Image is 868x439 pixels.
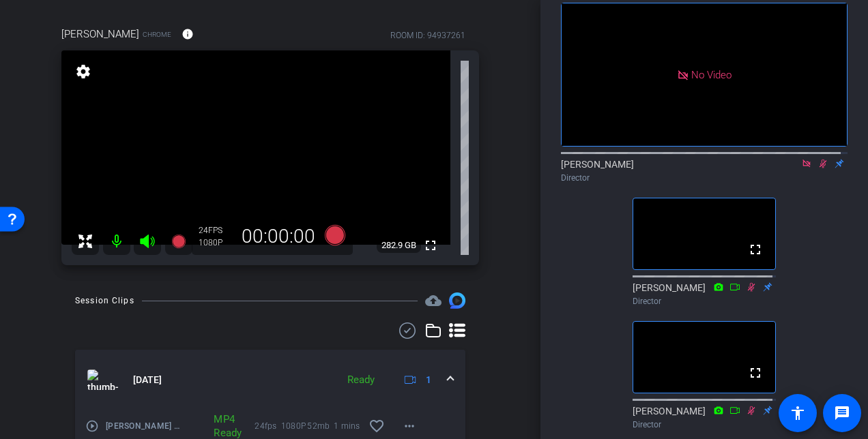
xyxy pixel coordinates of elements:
[377,237,421,254] span: 282.9 GB
[633,419,776,431] div: Director
[133,373,162,387] span: [DATE]
[74,63,93,80] mat-icon: settings
[422,237,439,254] mat-icon: fullscreen
[401,418,418,434] mat-icon: more_horiz
[233,225,324,248] div: 00:00:00
[255,419,281,433] span: 24fps
[747,241,764,258] mat-icon: fullscreen
[341,372,381,388] div: Ready
[425,292,442,309] mat-icon: cloud_upload
[449,292,465,309] img: Session clips
[633,281,776,307] div: [PERSON_NAME]
[691,68,732,80] span: No Video
[199,225,233,236] div: 24
[426,373,431,387] span: 1
[425,292,442,309] span: Destinations for your clips
[75,294,134,307] div: Session Clips
[561,172,848,184] div: Director
[633,404,776,431] div: [PERSON_NAME]
[790,405,806,421] mat-icon: accessibility
[143,29,171,40] span: Chrome
[281,419,308,433] span: 1080P
[85,419,99,433] mat-icon: play_circle_outline
[182,28,194,40] mat-icon: info
[307,419,334,433] span: 52mb
[87,369,118,390] img: thumb-nail
[61,27,139,42] span: [PERSON_NAME]
[334,419,360,433] span: 1 mins
[208,226,222,235] span: FPS
[561,157,848,184] div: [PERSON_NAME]
[747,365,764,381] mat-icon: fullscreen
[199,237,233,248] div: 1080P
[633,295,776,307] div: Director
[368,418,385,434] mat-icon: favorite_border
[75,350,465,410] mat-expansion-panel-header: thumb-nail[DATE]Ready1
[834,405,850,421] mat-icon: message
[106,419,182,433] span: [PERSON_NAME] Re-Records-[PERSON_NAME]-2025-08-13-12-10-47-422-0
[390,29,465,42] div: ROOM ID: 94937261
